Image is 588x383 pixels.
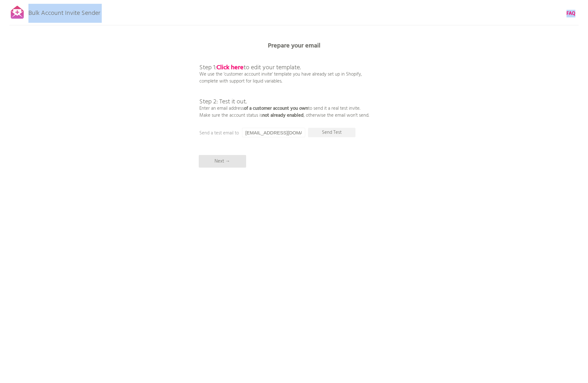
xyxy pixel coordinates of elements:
p: Send Test [308,128,355,137]
p: Send a test email to [199,130,326,137]
b: Prepare your email [268,41,320,51]
span: Step 2: Test it out. [199,97,247,107]
a: Click here [216,63,244,73]
b: of a customer account you own [244,105,308,112]
span: Step 1: to edit your template. [199,63,301,73]
p: We use the 'customer account invite' template you have already set up in Shopify, complete with s... [199,51,369,119]
b: not already enabled [262,112,304,119]
p: Next → [199,155,246,168]
a: FAQ [567,10,575,17]
p: Bulk Account Invite Sender [28,4,100,20]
